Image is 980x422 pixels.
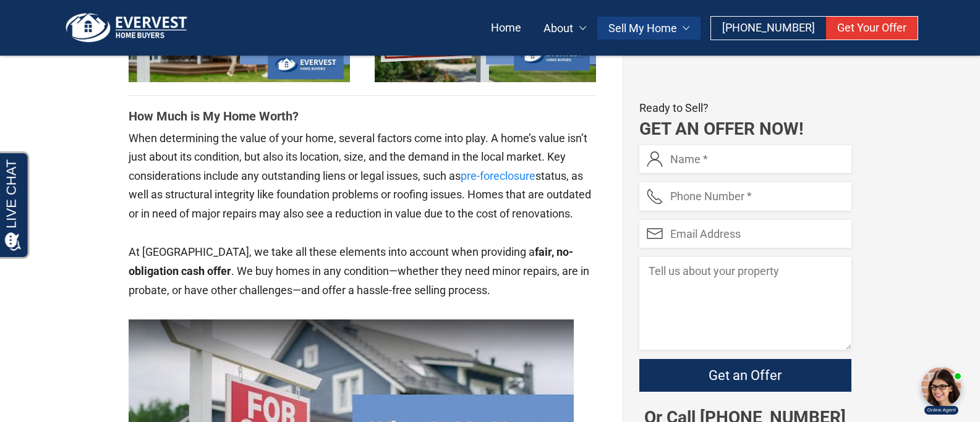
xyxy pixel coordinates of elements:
[639,145,851,173] input: Name *
[129,129,596,224] p: When determining the value of your home, several factors come into play. A home’s value isn’t jus...
[30,10,100,25] span: Opens a chat window
[639,99,851,118] p: Ready to Sell?
[597,17,701,40] a: Sell My Home
[826,17,918,40] a: Get Your Offer
[480,17,532,40] a: Home
[711,17,826,40] a: [PHONE_NUMBER]
[770,323,968,416] iframe: Chat Invitation
[461,169,535,182] a: pre-foreclosure
[129,243,596,300] p: At [GEOGRAPHIC_DATA], we take all these elements into account when providing a . We buy homes in ...
[639,220,851,248] input: Email Address
[639,145,851,407] form: Contact form
[639,359,851,392] input: Get an Offer
[639,118,851,140] h2: Get an Offer Now!
[722,21,815,34] span: [PHONE_NUMBER]
[62,12,192,43] img: logo.png
[532,17,597,40] a: About
[639,182,851,210] input: Phone Number *
[129,108,596,124] h3: How Much is My Home Worth?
